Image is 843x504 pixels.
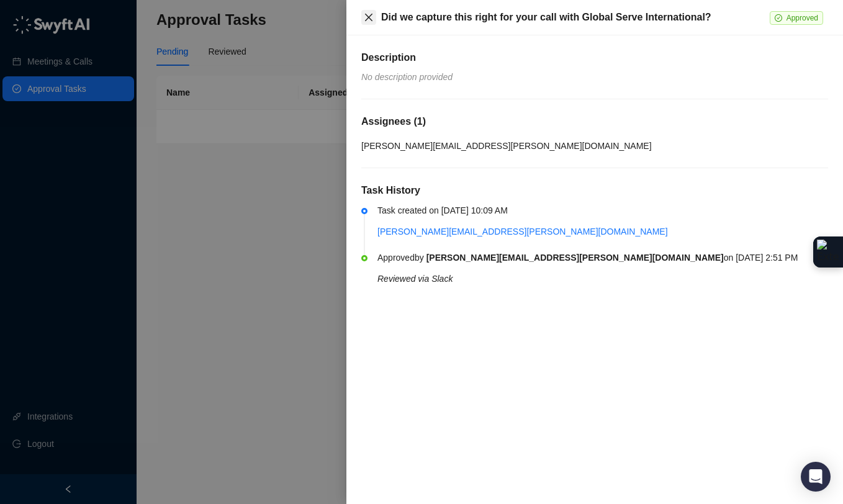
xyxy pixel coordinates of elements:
div: Did we capture this right for your call with Global Serve International? [381,10,770,25]
span: Task created on [DATE] 10:09 AM [377,205,508,215]
span: close [364,12,374,22]
span: check-circle [775,14,782,22]
b: [PERSON_NAME][EMAIL_ADDRESS][PERSON_NAME][DOMAIN_NAME] [426,253,724,263]
div: Open Intercom Messenger [801,462,831,492]
a: [PERSON_NAME][EMAIL_ADDRESS][PERSON_NAME][DOMAIN_NAME] [377,227,668,236]
span: Approved by on [DATE] 2:51 PM [377,253,798,263]
img: Extension Icon [817,240,839,264]
h5: Assignees ( 1 ) [361,114,828,129]
h5: Description [361,50,828,65]
h5: Task History [361,183,828,198]
span: [PERSON_NAME][EMAIL_ADDRESS][PERSON_NAME][DOMAIN_NAME] [361,141,652,151]
i: Reviewed via Slack [377,274,453,284]
span: Approved [787,14,818,22]
i: No description provided [361,72,453,82]
button: Close [361,10,376,25]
